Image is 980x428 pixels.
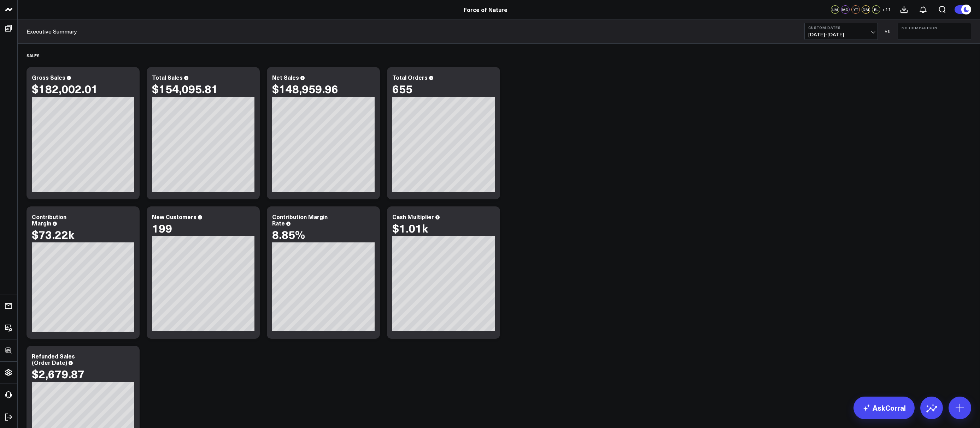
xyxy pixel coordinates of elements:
[272,73,299,81] div: Net Sales
[902,26,967,30] b: No Comparison
[152,73,183,81] div: Total Sales
[831,5,839,14] div: LM
[32,228,74,241] div: $73.22k
[808,25,874,30] b: Custom Dates
[464,6,507,13] a: Force of Nature
[27,47,40,64] div: Sales
[841,5,850,14] div: MD
[804,23,878,40] button: Custom Dates[DATE]-[DATE]
[32,352,75,366] div: Refunded Sales (Order Date)
[851,5,860,14] div: YT
[152,213,196,221] div: New Customers
[152,82,218,95] div: $154,095.81
[32,73,65,81] div: Gross Sales
[152,222,172,234] div: 199
[272,82,338,95] div: $148,959.96
[27,28,77,35] a: Executive Summary
[872,5,880,14] div: RL
[32,82,98,95] div: $182,002.01
[392,222,428,234] div: $1.01k
[882,7,891,12] span: + 11
[853,397,915,419] a: AskCorral
[898,23,971,40] button: No Comparison
[392,73,428,81] div: Total Orders
[808,32,874,37] span: [DATE] - [DATE]
[882,5,891,14] button: +11
[32,213,66,227] div: Contribution Margin
[272,213,328,227] div: Contribution Margin Rate
[392,213,434,221] div: Cash Multiplier
[32,367,84,380] div: $2,679.87
[881,29,894,34] div: VS
[862,5,870,14] div: DM
[272,228,305,241] div: 8.85%
[392,82,412,95] div: 655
